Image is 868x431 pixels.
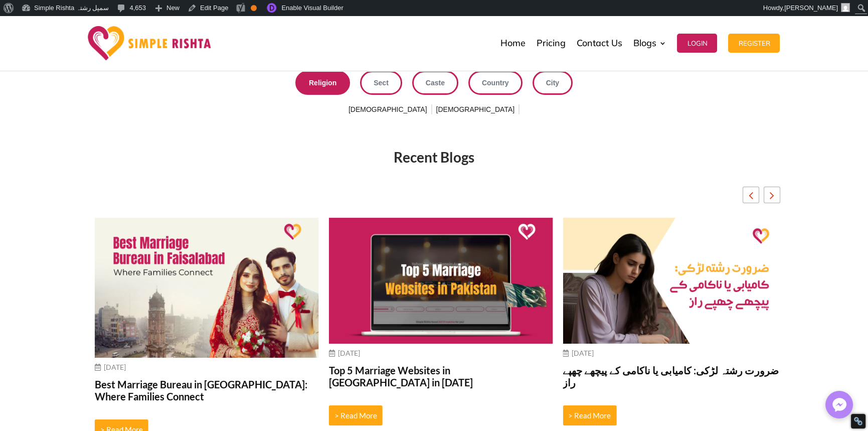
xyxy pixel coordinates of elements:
time: [DATE] [104,363,126,371]
a: Top 5 Marriage Websites in [GEOGRAPHIC_DATA] in [DATE] [329,364,553,388]
span: City [546,76,559,89]
div: Recent Blogs [88,152,780,164]
img: Best Marriage Bureau in Faisalabad: Where Families Connect [95,218,319,358]
a: [DEMOGRAPHIC_DATA] [346,105,434,113]
a: Register [728,18,780,68]
a: Blogs [633,18,666,68]
div: Restore Info Box &#10;&#10;NoFollow Info:&#10; META-Robots NoFollow: &#09;true&#10; META-Robots N... [853,416,863,426]
span: Sect [374,76,389,89]
a: > Read More [563,405,616,425]
span: Caste [426,76,445,89]
a: Contact Us [576,18,622,68]
span: [DEMOGRAPHIC_DATA] [434,102,517,118]
a: [DEMOGRAPHIC_DATA] [434,105,522,113]
span: Country [482,76,509,89]
a: > Read More [329,405,383,425]
a: Best Marriage Bureau in [GEOGRAPHIC_DATA]: Where Families Connect [95,378,319,402]
img: ضرورت رشتہ لڑکی: کامیابی یا ناکامی کے پیچھے چھپے راز [563,218,787,344]
span: [PERSON_NAME] [784,4,838,12]
div: Next slide [764,187,780,203]
a: ضرورت رشتہ لڑکی: کامیابی یا ناکامی کے پیچھے چھپے راز [563,364,787,388]
img: 5 Best Marriage Websites in Pakistan in 2025 [329,218,553,344]
time: [DATE] [338,349,360,357]
div: Previous slide [743,187,759,203]
button: Register [728,34,780,53]
a: Home [500,18,525,68]
span: Religion [309,76,336,89]
span: [DEMOGRAPHIC_DATA] [346,102,429,118]
a: Pricing [536,18,565,68]
img: Messenger [829,395,849,415]
time: [DATE] [572,349,594,357]
div: OK [251,5,257,11]
button: Login [677,34,717,53]
a: Login [677,18,717,68]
